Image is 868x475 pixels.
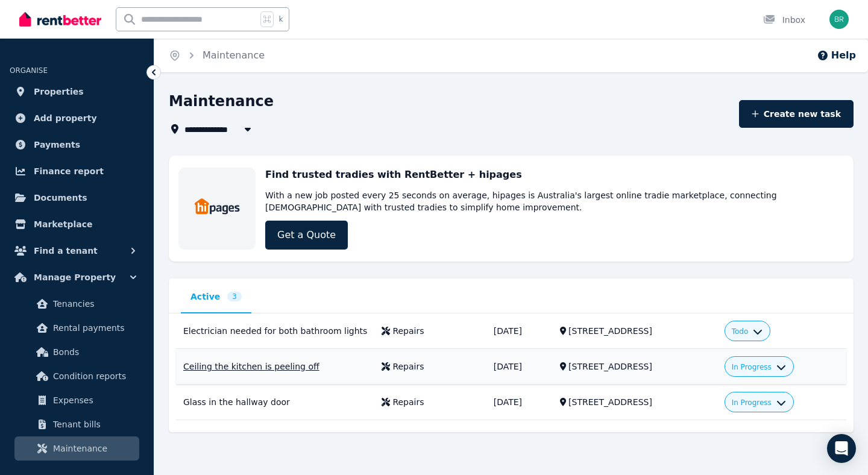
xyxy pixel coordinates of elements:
[265,189,844,213] p: With a new job posted every 25 seconds on average, hipages is Australia's largest online tradie m...
[827,434,856,463] div: Open Intercom Messenger
[34,217,92,231] span: Marketplace
[763,14,805,26] div: Inbox
[10,106,144,130] a: Add property
[10,66,48,75] span: ORGANISE
[392,396,424,408] div: Repairs
[732,362,786,372] button: In Progress
[278,14,283,24] span: k
[14,436,139,461] a: Maintenance
[53,417,134,432] span: Tenant bills
[10,265,144,289] button: Manage Property
[190,291,220,303] span: Active
[486,313,553,349] td: [DATE]
[732,327,749,336] span: Todo
[183,396,367,408] div: Glass in the hallway door
[10,239,144,263] button: Find a tenant
[53,441,134,456] span: Maintenance
[53,393,134,407] span: Expenses
[53,369,134,383] span: Condition reports
[227,292,242,301] span: 3
[34,244,98,258] span: Find a tenant
[10,133,144,157] a: Payments
[203,49,265,61] a: Maintenance
[169,92,274,111] h1: Maintenance
[154,39,279,72] nav: Breadcrumb
[568,325,710,337] div: [STREET_ADDRESS]
[19,10,101,28] img: RentBetter
[14,340,139,364] a: Bonds
[34,137,80,152] span: Payments
[10,212,144,236] a: Marketplace
[34,164,104,178] span: Finance report
[53,297,134,311] span: Tenancies
[486,385,553,420] td: [DATE]
[392,360,424,373] div: Repairs
[14,412,139,436] a: Tenant bills
[34,190,87,205] span: Documents
[265,221,348,250] a: Get a Quote
[194,196,241,218] img: Trades & Maintenance
[568,396,710,408] div: [STREET_ADDRESS]
[739,100,854,128] button: Create new task
[14,364,139,388] a: Condition reports
[732,398,786,407] button: In Progress
[486,349,553,385] td: [DATE]
[10,80,144,104] a: Properties
[14,316,139,340] a: Rental payments
[181,291,841,313] nav: Tabs
[732,362,772,372] span: In Progress
[14,292,139,316] a: Tenancies
[34,84,84,99] span: Properties
[53,321,134,335] span: Rental payments
[829,10,849,29] img: Balaji Rangaswami
[265,168,522,182] h3: Find trusted tradies with RentBetter + hipages
[732,398,772,407] span: In Progress
[34,270,116,285] span: Manage Property
[14,388,139,412] a: Expenses
[10,186,144,210] a: Documents
[817,48,856,63] button: Help
[568,360,710,373] div: [STREET_ADDRESS]
[183,360,367,373] div: Ceiling the kitchen is peeling off
[10,159,144,183] a: Finance report
[53,345,134,359] span: Bonds
[183,325,367,337] div: Electrician needed for both bathroom lights
[34,111,97,125] span: Add property
[392,325,424,337] div: Repairs
[732,327,763,336] button: Todo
